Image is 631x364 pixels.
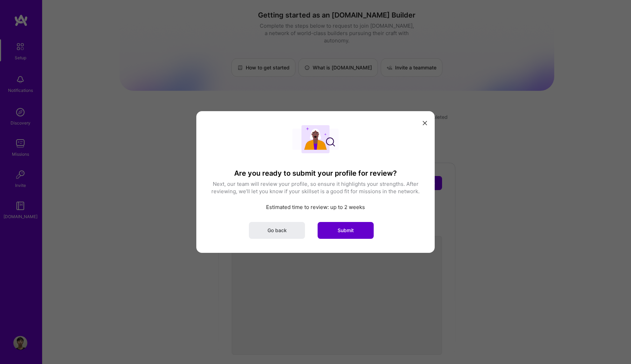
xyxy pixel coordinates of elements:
span: Submit [338,227,354,234]
button: Go back [249,222,305,239]
p: Next, our team will review your profile, so ensure it highlights your strengths. After reviewing,... [210,180,421,195]
span: Go back [267,227,287,234]
i: icon Close [423,121,427,125]
p: Estimated time to review: up to 2 weeks [210,203,421,211]
button: Submit [318,222,374,239]
img: User [292,125,339,153]
div: modal [196,111,435,253]
h3: Are you ready to submit your profile for review? [210,169,421,177]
